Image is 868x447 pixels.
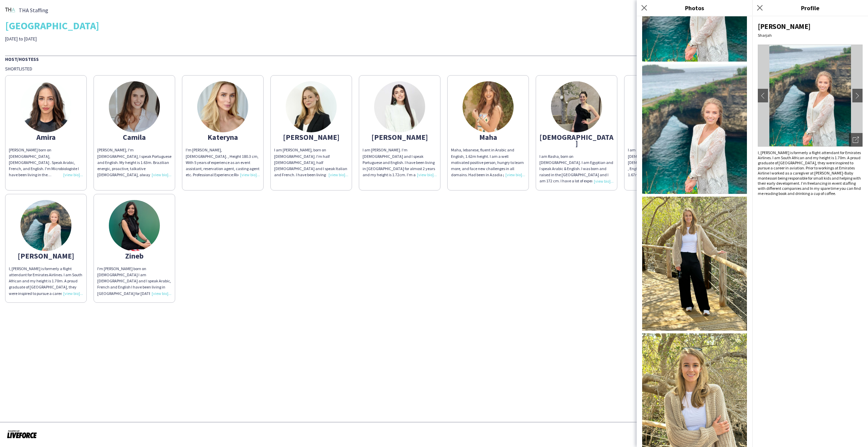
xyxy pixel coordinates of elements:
div: I, [PERSON_NAME] is formerly a flight attendant for Emirates Airlines. I am South African and my ... [9,266,83,297]
div: Open photos pop-in [849,133,863,147]
div: Zineb [97,253,171,259]
div: I, [PERSON_NAME] is formerly a flight attendant for Emirates Airlines. I am South African and my ... [758,150,863,196]
div: I am [PERSON_NAME]. I’m [DEMOGRAPHIC_DATA] and I speak Portuguese and English. I have been living... [363,147,437,178]
h3: Profile [752,3,868,12]
img: Crew photo 996180 [642,197,747,331]
div: [PERSON_NAME] [758,22,863,31]
div: Sharjah [758,33,863,38]
img: thumb-60e3c9de-598c-4ab6-9d5b-c36edb721066.jpg [20,200,71,251]
h3: Photos [637,3,752,12]
img: thumb-6582a0cdb5742.jpeg [20,81,71,132]
div: [PERSON_NAME] [274,134,348,140]
img: thumb-07583f41-6c61-40be-ad5d-507eb0e7a047.png [551,81,602,132]
img: thumb-6246947601a70.jpeg [109,81,160,132]
img: thumb-6891fe4fabf94.jpeg [374,81,425,132]
span: THA Staffing [19,7,48,13]
div: I am [PERSON_NAME] , born on [DEMOGRAPHIC_DATA] I am [DEMOGRAPHIC_DATA] and I speak Arabic , Engl... [628,147,702,178]
img: thumb-8fa862a2-4ba6-4d8c-b812-4ab7bb08ac6d.jpg [109,200,160,251]
div: [PERSON_NAME] [363,134,437,140]
div: I'm [PERSON_NAME] born on [DEMOGRAPHIC_DATA] I am [DEMOGRAPHIC_DATA] and I speak Arabic, French a... [97,266,171,297]
div: [PERSON_NAME] born on [DEMOGRAPHIC_DATA], [DEMOGRAPHIC_DATA] . Speak Arabic, French, and English.... [9,147,83,178]
div: Maha [451,134,525,140]
div: Host/Hostess [5,55,863,62]
div: Maha, lebanese, fluent in Arabic and English, 1.62m height. I am a well motivated positive person... [451,147,525,178]
span: I am Rasha, born on [DEMOGRAPHIC_DATA]. I am Egyptian and I speak Arabic & English. I was born an... [539,154,613,202]
img: Powered by Liveforce [7,429,37,439]
img: thumb-68a42ce4d990e.jpeg [286,81,337,132]
div: Amira [9,134,83,140]
img: Crew avatar or photo [758,45,863,147]
div: [DEMOGRAPHIC_DATA] [539,134,614,146]
img: thumb-67c98d805fc58.jpeg [197,81,248,132]
div: I am [PERSON_NAME], born on [DEMOGRAPHIC_DATA]. I'm half [DEMOGRAPHIC_DATA], half [DEMOGRAPHIC_DA... [274,147,348,178]
div: [PERSON_NAME] [9,253,83,259]
div: Camila [97,134,171,140]
div: [PERSON_NAME], I'm [DEMOGRAPHIC_DATA], I speak Portuguese and English. My height is 1.63m. Brazil... [97,147,171,178]
div: [PERSON_NAME] [628,134,702,140]
img: thumb-26f2aabb-eaf0-4a61-9c3b-663b996db1ef.png [5,5,15,15]
img: Crew photo 961234 [642,64,747,194]
img: thumb-67d73f9e1acf2.jpeg [463,81,514,132]
div: [GEOGRAPHIC_DATA] [5,20,863,31]
div: Shortlisted [5,66,863,72]
div: [DATE] to [DATE] [5,36,305,42]
div: Kateryna [186,134,260,140]
div: I'm [PERSON_NAME], [DEMOGRAPHIC_DATA]. , Height 180.3 cm, With 5 years of experience as an event ... [186,147,260,178]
